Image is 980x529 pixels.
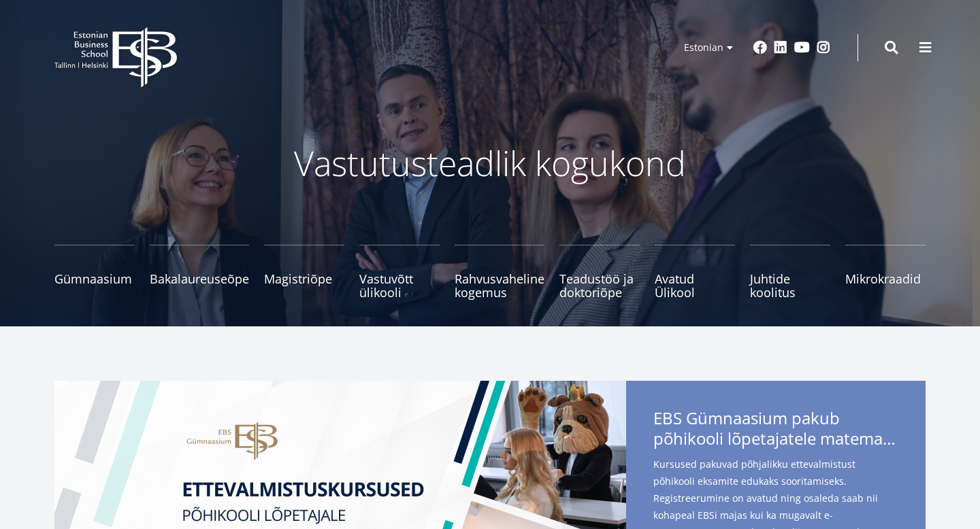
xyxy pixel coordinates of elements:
[794,41,810,54] a: Youtube
[817,41,830,54] a: Instagram
[129,143,851,184] p: Vastutusteadlik kogukond
[54,245,135,299] a: Gümnaasium
[753,41,767,54] a: Facebook
[455,272,544,299] span: Rahvusvaheline kogemus
[774,41,787,54] a: Linkedin
[559,245,640,299] a: Teadustöö ja doktoriõpe
[653,408,898,453] span: EBS Gümnaasium pakub
[559,272,640,299] span: Teadustöö ja doktoriõpe
[264,245,344,299] a: Magistriõpe
[845,272,926,286] span: Mikrokraadid
[750,245,830,299] a: Juhtide koolitus
[359,245,440,299] a: Vastuvõtt ülikooli
[653,428,898,449] span: põhikooli lõpetajatele matemaatika- ja eesti keele kursuseid
[150,272,249,286] span: Bakalaureuseõpe
[264,272,344,286] span: Magistriõpe
[359,272,440,299] span: Vastuvõtt ülikooli
[54,272,135,286] span: Gümnaasium
[455,245,544,299] a: Rahvusvaheline kogemus
[655,272,735,299] span: Avatud Ülikool
[845,245,926,299] a: Mikrokraadid
[655,245,735,299] a: Avatud Ülikool
[150,245,249,299] a: Bakalaureuseõpe
[750,272,830,299] span: Juhtide koolitus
